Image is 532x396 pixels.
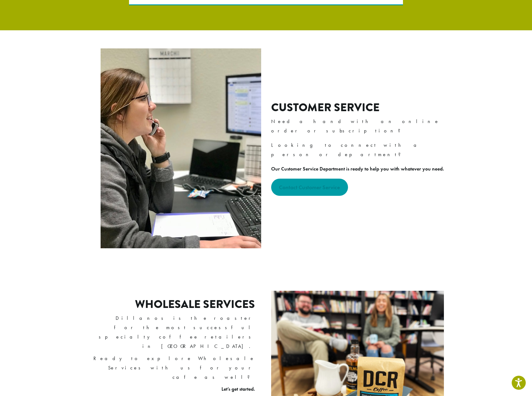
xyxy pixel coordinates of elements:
[271,179,348,196] a: Contact Customer Service
[279,184,340,191] strong: Contact Customer Service
[90,314,255,351] p: Dillanos is the roaster for the most successful specialty coffee retailers in [GEOGRAPHIC_DATA].
[90,354,255,382] p: Ready to explore Wholesale Services with us for your cafe as well?
[271,166,444,172] strong: Our Customer Service Department is ready to help you with whatever you need.
[221,386,255,392] strong: Let’s get started.
[271,141,449,159] p: Looking to connect with a person or department?
[271,117,449,136] p: Need a hand with an online order or subscription?
[271,101,449,114] h2: Customer Service
[135,298,255,311] h2: Wholesale Services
